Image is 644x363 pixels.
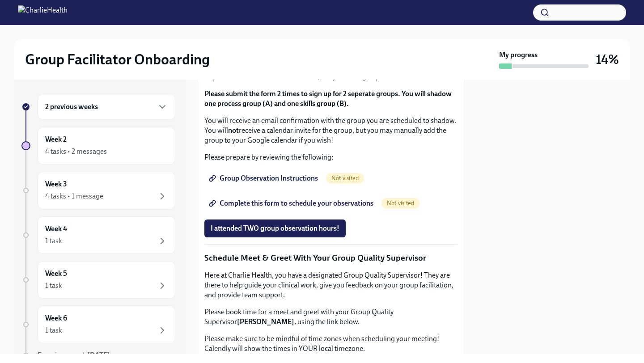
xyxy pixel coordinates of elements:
a: Week 61 task [21,306,175,343]
button: I attended TWO group observation hours! [204,219,346,237]
p: You will receive an email confirmation with the group you are scheduled to shadow. You will recei... [204,116,458,145]
strong: not [228,126,239,135]
h3: 14% [596,51,619,68]
h6: Week 5 [45,269,67,279]
div: 2 previous weeks [38,94,175,120]
h6: Week 4 [45,224,67,234]
strong: Please submit the form 2 times to sign up for 2 seperate groups. You will shadow one process grou... [204,89,452,108]
img: CharlieHealth [18,5,68,20]
div: 1 task [45,325,62,335]
p: Please book time for a meet and greet with your Group Quality Supervisor , using the link below. [204,307,458,327]
div: 4 tasks • 1 message [45,191,103,201]
span: Experience ends [38,351,110,359]
a: Week 51 task [21,261,175,299]
a: Week 24 tasks • 2 messages [21,127,175,165]
h6: Week 3 [45,179,67,189]
span: Not visited [326,175,364,181]
strong: [DATE] [87,351,110,359]
strong: My progress [499,50,538,60]
a: Week 34 tasks • 1 message [21,172,175,209]
div: 4 tasks • 2 messages [45,147,107,156]
a: Group Observation Instructions [204,169,324,187]
span: Complete this form to schedule your observations [211,199,373,208]
p: Here at Charlie Health, you have a designated Group Quality Supervisor! They are there to help gu... [204,270,458,300]
h6: Week 2 [45,135,67,144]
h2: Group Facilitator Onboarding [25,51,210,68]
p: Schedule Meet & Greet With Your Group Quality Supervisor [204,252,458,264]
div: 1 task [45,236,62,246]
strong: [PERSON_NAME] [237,317,294,326]
h6: 2 previous weeks [45,102,98,112]
span: Group Observation Instructions [211,174,318,183]
span: I attended TWO group observation hours! [211,224,339,233]
span: Not visited [381,200,419,207]
a: Week 41 task [21,216,175,254]
p: Please prepare by reviewing the following: [204,152,458,162]
div: 1 task [45,281,62,291]
p: Please make sure to be mindful of time zones when scheduling your meeting! Calendly will show the... [204,334,458,354]
a: Complete this form to schedule your observations [204,194,380,212]
h6: Week 6 [45,313,67,323]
